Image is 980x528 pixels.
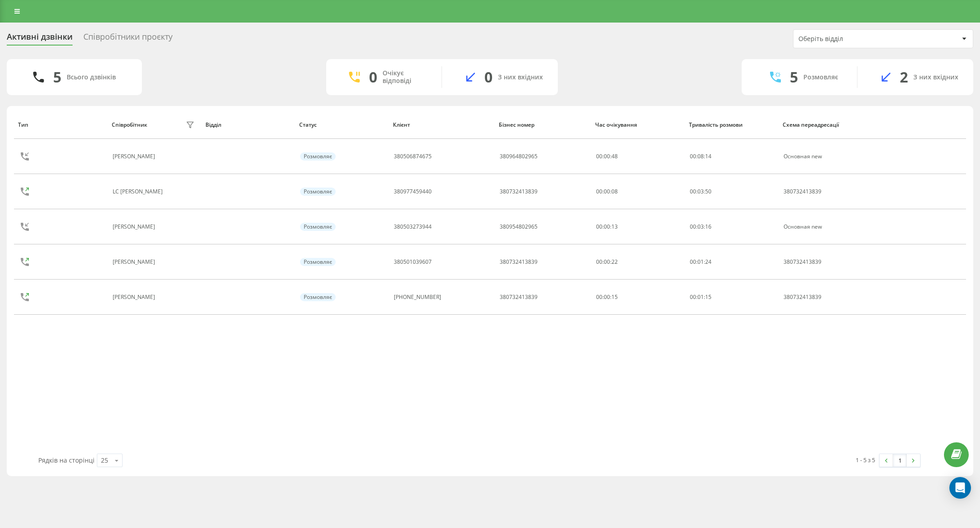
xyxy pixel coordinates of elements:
div: 2 [900,69,908,86]
span: 00 [690,223,696,230]
div: 5 [790,69,798,86]
div: 380501039607 [394,259,432,265]
div: Тип [18,122,103,128]
span: 00 [690,188,696,195]
div: : : [690,153,711,160]
div: 380977459440 [394,188,432,195]
div: Розмовляє [803,73,838,81]
div: 00:00:08 [596,188,680,195]
div: LC [PERSON_NAME] [113,188,165,195]
span: 16 [705,223,711,230]
div: Розмовляє [300,258,336,266]
div: 380954802965 [500,224,538,230]
div: 0 [484,69,492,86]
div: 0 [369,69,377,86]
div: 00:00:22 [596,259,680,265]
div: 00:00:13 [596,224,680,230]
span: 50 [705,188,711,195]
div: Open Intercom Messenger [949,477,971,499]
div: Співробітник [112,122,147,128]
div: Схема переадресації [783,122,868,128]
div: 380732413839 [500,294,538,300]
span: Рядків на сторінці [38,456,95,464]
div: 380964802965 [500,153,538,160]
span: 24 [705,258,711,266]
div: 380732413839 [500,259,538,265]
span: 00 [690,293,696,301]
div: Співробітники проєкту [83,32,173,46]
div: Тривалість розмови [689,122,774,128]
div: 380506874675 [394,153,432,160]
div: Клієнт [393,122,490,128]
div: Очікує відповіді [383,69,428,85]
span: 01 [697,293,704,301]
span: 00 [690,258,696,266]
div: Час очікування [595,122,680,128]
div: Основная new [784,224,867,230]
div: 380732413839 [784,294,867,300]
div: Активні дзвінки [7,32,73,46]
div: [PERSON_NAME] [113,259,157,265]
div: Всього дзвінків [67,73,116,81]
div: З них вхідних [913,73,958,81]
div: 00:00:48 [596,153,680,160]
div: 380503273944 [394,224,432,230]
span: 03 [697,223,704,230]
div: Розмовляє [300,223,336,231]
div: Бізнес номер [499,122,587,128]
div: Основная new [784,153,867,160]
span: 03 [697,188,704,195]
div: : : [690,188,711,195]
div: 00:00:15 [596,294,680,300]
div: 1 - 5 з 5 [856,455,875,464]
div: 380732413839 [500,188,538,195]
div: : : [690,294,711,300]
div: [PERSON_NAME] [113,294,157,300]
div: Оберіть відділ [798,35,906,43]
div: Розмовляє [300,293,336,301]
div: Відділ [205,122,291,128]
span: 01 [697,258,704,266]
a: 1 [893,454,907,467]
span: 00 [690,152,696,160]
div: 5 [53,69,61,86]
span: 08 [697,152,704,160]
span: 15 [705,293,711,301]
div: Розмовляє [300,152,336,161]
div: [PHONE_NUMBER] [394,294,441,300]
div: 380732413839 [784,188,867,195]
span: 14 [705,152,711,160]
div: [PERSON_NAME] [113,224,157,230]
div: [PERSON_NAME] [113,153,157,160]
div: 25 [101,456,108,465]
div: Статус [299,122,384,128]
div: З них вхідних [498,73,543,81]
div: : : [690,259,711,265]
div: 380732413839 [784,259,867,265]
div: : : [690,224,711,230]
div: Розмовляє [300,188,336,196]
